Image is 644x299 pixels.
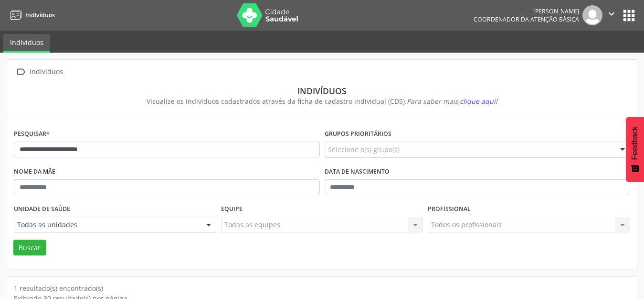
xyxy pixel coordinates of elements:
div: 1 resultado(s) encontrado(s) [14,283,630,293]
label: Unidade de saúde [14,202,70,217]
label: Pesquisar [14,127,50,142]
span: clique aqui! [460,97,497,106]
i: Para saber mais, [407,97,497,106]
button: Feedback - Mostrar pesquisa [626,117,644,182]
div: Indivíduos [28,65,64,79]
button:  [602,5,621,25]
a: Indivíduos [3,34,50,53]
a: Indivíduos [7,7,55,23]
button: Buscar [13,240,46,256]
a:  Indivíduos [14,65,64,79]
span: Coordenador da Atenção Básica [474,15,579,23]
span: Selecione o(s) grupo(s) [328,144,400,155]
i:  [14,65,28,79]
label: Profissional [428,202,471,217]
label: Grupos prioritários [325,127,391,142]
label: Nome da mãe [14,165,55,179]
div: Indivíduos [21,86,623,96]
img: img [582,5,602,25]
label: Data de nascimento [325,165,390,179]
button: apps [621,7,637,24]
div: Visualize os indivíduos cadastrados através da ficha de cadastro individual (CDS). [21,96,623,106]
div: [PERSON_NAME] [474,7,579,15]
label: Equipe [221,202,243,217]
span: Feedback [631,126,639,160]
span: Indivíduos [25,11,55,19]
i:  [606,9,617,19]
span: Todas as unidades [17,220,197,230]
